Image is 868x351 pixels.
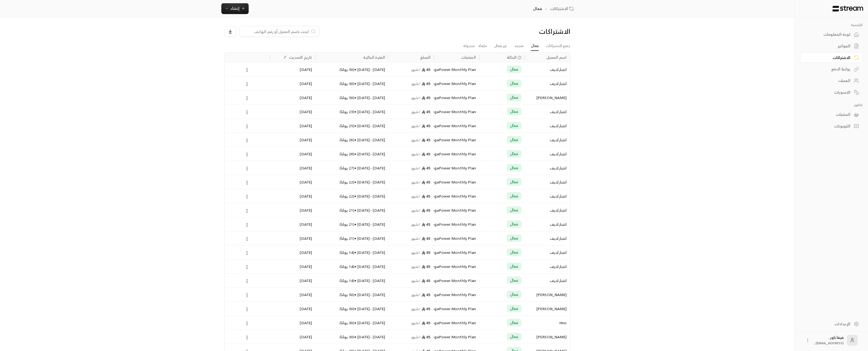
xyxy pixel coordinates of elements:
span: فعال [510,334,518,339]
div: اسم العميل [546,54,567,61]
div: [DATE] - [DATE] • ( 21 يومًا ) [318,231,385,245]
div: VegaPower Monthly Plan [437,274,476,287]
div: [DATE] [273,330,312,344]
div: اختبار لايف [528,175,567,189]
div: [DATE] - [DATE] • ( 22 يومًا ) [318,175,385,189]
div: [DATE] - [DATE] • ( 26 يومًا ) [318,133,385,147]
div: [DATE] - [DATE] • ( 30 يومًا ) [318,77,385,90]
div: VegaPower Monthly Plan [437,203,476,217]
div: اختبار لايف [528,63,567,76]
a: جميع الاشتراكات [546,41,570,51]
span: / شهر [411,66,421,73]
span: / شهر [411,263,421,270]
div: المنتجات [807,112,850,117]
button: Sort [282,54,288,61]
div: اختبار لايف [528,245,567,259]
div: الاشتراكات [807,55,850,60]
span: / شهر [411,165,421,171]
span: / شهر [411,122,421,129]
span: فعال [510,278,518,283]
span: فعال [510,207,518,213]
span: / شهر [411,291,421,298]
nav: breadcrumb [533,6,576,11]
div: VegaPower Monthly Plan [437,288,476,301]
span: فعال [510,193,518,199]
div: [DATE] [273,63,312,76]
div: [DATE] [273,133,312,147]
div: [DATE] - [DATE] • ( 30 يومًا ) [318,288,385,301]
div: VegaPower Monthly Plan [437,316,476,330]
div: [DATE] - [DATE] • ( 21 يومًا ) [318,203,385,217]
a: غير فعال [494,41,507,51]
a: العملاء [800,76,863,86]
div: [DATE] [273,260,312,273]
div: VegaPower Monthly Plan [437,77,476,90]
div: VegaPower Monthly Plan [437,105,476,119]
div: VegaPower Monthly Plan [437,175,476,189]
a: الكوبونات [800,121,863,132]
div: [PERSON_NAME] [528,302,567,316]
div: اختبار لايف [528,105,567,119]
div: VegaPower Monthly Plan [437,302,476,316]
div: 45 [392,105,430,119]
div: لوحة المعلومات [807,32,850,37]
a: ملغاة [478,41,487,51]
div: تاريخ التحديث [289,54,312,61]
div: [DATE] - [DATE] • ( 21 يومًا ) [318,217,385,231]
div: المنتجات [461,54,476,61]
span: فعال [510,179,518,185]
span: فعال [510,306,518,311]
div: VegaPower Monthly Plan [437,119,476,133]
div: اختبار لايف [528,231,567,245]
div: [DATE] [273,161,312,175]
div: الفواتير [807,43,850,49]
div: اختبار لايف [528,133,567,147]
div: [DATE] [273,91,312,104]
div: اختبار لايف [528,217,567,231]
span: / شهر [411,221,421,228]
a: المنتجات [800,109,863,120]
span: / شهر [411,108,421,115]
p: فعال [533,6,542,11]
span: الحالة [507,54,517,60]
div: [DATE] - [DATE] • ( 30 يومًا ) [318,302,385,316]
div: 45 [392,274,430,287]
div: [DATE] [273,288,312,301]
div: 45 [392,330,430,344]
div: اختبار لايف [528,260,567,273]
div: التسويات [807,90,850,95]
div: 45 [392,77,430,90]
div: [PERSON_NAME] [528,288,567,301]
div: [DATE] - [DATE] • ( 23 يومًا ) [318,105,385,119]
a: الاشتراكات [550,6,576,11]
div: VegaPower Monthly Plan [437,147,476,161]
a: فعال [531,41,539,51]
div: [DATE] [273,189,312,203]
span: / شهر [411,207,421,214]
span: / شهر [411,235,421,242]
button: إنشاء [221,3,249,14]
span: / شهر [411,305,421,312]
div: 45 [392,161,430,175]
p: الرئيسية [800,23,863,27]
div: [DATE] [273,245,312,259]
div: 45 [392,119,430,133]
div: 45 [392,91,430,104]
div: [DATE] - [DATE] • ( 28 يومًا ) [318,147,385,161]
span: / شهر [411,333,421,340]
div: VegaPower Monthly Plan [437,260,476,273]
div: VegaPower Monthly Plan [437,217,476,231]
div: 45 [392,245,430,259]
span: فعال [510,221,518,227]
img: Logo [832,6,864,12]
div: [DATE] - [DATE] • ( 22 يومًا ) [318,189,385,203]
span: فعال [510,67,518,72]
input: ابحث باسم العميل أو رقم الهاتف [243,28,309,34]
span: / شهر [411,319,421,326]
div: [DATE] [273,302,312,316]
a: الفواتير [800,41,863,51]
div: 45 [392,316,430,330]
div: [DATE] [273,147,312,161]
span: / شهر [411,193,421,199]
span: فعال [510,250,518,255]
